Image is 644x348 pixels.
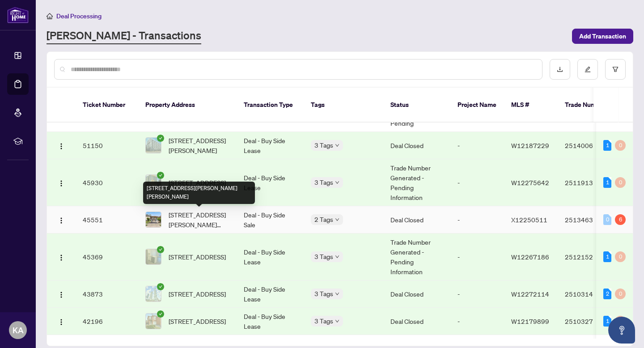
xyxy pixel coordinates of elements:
[146,212,161,227] img: thumbnail-img
[511,178,549,187] span: W12275642
[237,280,304,308] td: Deal - Buy Side Lease
[237,206,304,233] td: Deal - Buy Side Sale
[304,88,383,123] th: Tags
[603,214,611,225] div: 0
[558,233,620,280] td: 2512152
[76,159,138,206] td: 45930
[511,141,549,149] span: W12187229
[58,254,65,261] img: Logo
[572,29,633,44] button: Add Transaction
[558,88,620,123] th: Trade Number
[511,290,549,298] span: W12272114
[450,159,504,206] td: -
[76,132,138,159] td: 51150
[615,214,626,225] div: 6
[157,172,164,179] span: check-circle
[146,286,161,301] img: thumbnail-img
[557,66,563,72] span: download
[579,29,626,43] span: Add Transaction
[146,249,161,264] img: thumbnail-img
[615,289,626,299] div: 0
[585,66,591,72] span: edit
[169,252,226,262] span: [STREET_ADDRESS]
[58,291,65,298] img: Logo
[146,175,161,190] img: thumbnail-img
[13,324,24,336] span: KA
[157,246,164,253] span: check-circle
[169,210,229,229] span: [STREET_ADDRESS][PERSON_NAME][PERSON_NAME]
[54,175,68,190] button: Logo
[603,316,611,327] div: 1
[335,143,339,148] span: down
[450,233,504,280] td: -
[550,59,570,80] button: download
[169,178,226,187] span: [STREET_ADDRESS]
[237,88,304,123] th: Transaction Type
[383,132,450,159] td: Deal Closed
[56,12,102,20] span: Deal Processing
[511,317,549,325] span: W12179899
[143,182,255,204] div: [STREET_ADDRESS][PERSON_NAME][PERSON_NAME]
[314,177,333,187] span: 3 Tags
[558,132,620,159] td: 2514006
[157,283,164,290] span: check-circle
[138,88,237,123] th: Property Address
[615,177,626,188] div: 0
[603,251,611,262] div: 1
[54,250,68,264] button: Logo
[54,138,68,153] button: Logo
[450,88,504,123] th: Project Name
[335,217,339,222] span: down
[603,177,611,188] div: 1
[58,143,65,150] img: Logo
[58,217,65,224] img: Logo
[558,308,620,335] td: 2510327
[157,135,164,142] span: check-circle
[146,314,161,329] img: thumbnail-img
[47,13,53,19] span: home
[146,138,161,153] img: thumbnail-img
[314,289,333,299] span: 3 Tags
[615,316,626,327] div: 0
[76,233,138,280] td: 45369
[169,136,229,155] span: [STREET_ADDRESS][PERSON_NAME]
[335,180,339,185] span: down
[54,287,68,301] button: Logo
[237,308,304,335] td: Deal - Buy Side Lease
[314,214,333,225] span: 2 Tags
[558,280,620,308] td: 2510314
[383,280,450,308] td: Deal Closed
[76,308,138,335] td: 42196
[314,316,333,326] span: 3 Tags
[608,317,635,344] button: Open asap
[383,159,450,206] td: Trade Number Generated - Pending Information
[511,216,547,224] span: X12250511
[335,319,339,323] span: down
[383,88,450,123] th: Status
[450,280,504,308] td: -
[558,206,620,233] td: 2513463
[314,140,333,150] span: 3 Tags
[58,180,65,187] img: Logo
[237,132,304,159] td: Deal - Buy Side Lease
[157,310,164,318] span: check-circle
[335,292,339,296] span: down
[58,318,65,326] img: Logo
[237,233,304,280] td: Deal - Buy Side Lease
[612,66,619,72] span: filter
[54,212,68,227] button: Logo
[450,206,504,233] td: -
[605,59,626,80] button: filter
[615,251,626,262] div: 0
[504,88,558,123] th: MLS #
[76,280,138,308] td: 43873
[383,206,450,233] td: Deal Closed
[335,255,339,259] span: down
[577,59,598,80] button: edit
[47,28,201,44] a: [PERSON_NAME] - Transactions
[558,159,620,206] td: 2511913
[511,253,549,261] span: W12267186
[603,289,611,299] div: 2
[76,88,138,123] th: Ticket Number
[383,233,450,280] td: Trade Number Generated - Pending Information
